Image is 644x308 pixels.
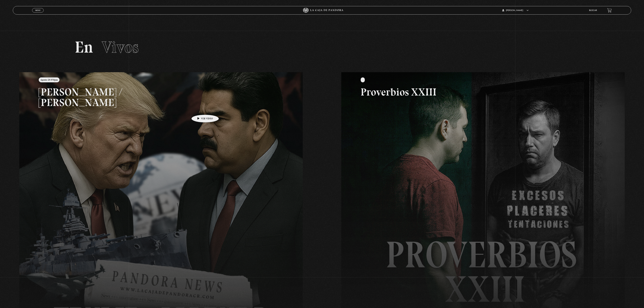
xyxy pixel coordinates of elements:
span: Vivos [102,38,139,57]
span: [PERSON_NAME] [502,9,529,11]
a: Buscar [589,9,597,11]
span: Cerrar [34,12,42,15]
a: View your shopping cart [607,8,612,13]
span: Menu [35,9,41,11]
h2: En [75,39,569,55]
